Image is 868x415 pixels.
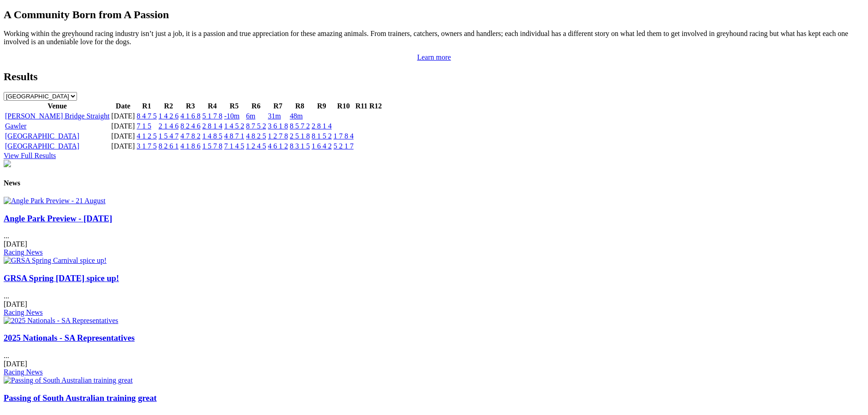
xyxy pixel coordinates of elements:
td: [DATE] [111,122,135,131]
a: 1 4 8 5 [202,132,222,140]
a: 3 1 7 5 [137,142,157,150]
td: [DATE] [111,132,135,141]
a: Gawler [5,122,26,130]
th: R7 [267,102,288,111]
a: View Full Results [4,152,56,159]
div: ... [4,273,864,317]
a: Angle Park Preview - [DATE] [4,214,112,223]
a: 2 5 1 8 [290,132,310,140]
a: 7 1 5 [137,122,151,130]
a: 7 1 4 5 [224,142,244,150]
th: R9 [311,102,332,111]
span: [DATE] [4,240,27,248]
a: 8 4 7 5 [137,112,157,120]
h4: News [4,179,864,187]
a: 2 8 1 4 [202,122,222,130]
a: 4 1 6 8 [180,112,200,120]
a: 1 4 2 6 [159,112,179,120]
td: [DATE] [111,112,135,121]
a: 8 2 6 1 [159,142,179,150]
a: 8 1 5 2 [312,132,332,140]
a: [GEOGRAPHIC_DATA] [5,142,79,150]
a: 1 6 4 2 [312,142,332,150]
a: GRSA Spring [DATE] spice up! [4,273,119,283]
a: 6m [246,112,255,120]
a: 4 8 7 1 [224,132,244,140]
a: 1 2 7 8 [268,132,288,140]
a: 5 2 1 7 [334,142,354,150]
div: ... [4,214,864,257]
th: R1 [136,102,157,111]
a: Racing News [4,308,43,316]
a: Passing of South Australian training great [4,393,157,403]
a: [GEOGRAPHIC_DATA] [5,132,79,140]
a: 5 1 7 8 [202,112,222,120]
a: 8 2 4 6 [180,122,200,130]
h2: A Community Born from A Passion [4,9,864,21]
p: Working within the greyhound racing industry isn’t just a job, it is a passion and true appreciat... [4,30,864,46]
a: Racing News [4,368,43,376]
td: [DATE] [111,142,135,151]
th: R6 [246,102,267,111]
th: Date [111,102,135,111]
th: Venue [5,102,110,111]
a: Racing News [4,248,43,256]
th: R8 [289,102,310,111]
a: 4 8 2 5 [246,132,266,140]
a: 1 7 8 4 [334,132,354,140]
a: 2 8 1 4 [312,122,332,130]
a: 31m [268,112,281,120]
img: GRSA Spring Carnival spice up! [4,256,107,265]
th: R10 [333,102,354,111]
a: 2025 Nationals - SA Representatives [4,333,134,343]
a: [PERSON_NAME] Bridge Straight [5,112,109,120]
a: 8 3 1 5 [290,142,310,150]
a: 8 7 5 2 [246,122,266,130]
div: ... [4,333,864,376]
th: R11 [355,102,368,111]
th: R12 [369,102,383,111]
th: R5 [224,102,245,111]
a: 2 1 4 6 [159,122,179,130]
a: 1 5 7 8 [202,142,222,150]
span: [DATE] [4,300,27,308]
a: 3 6 1 8 [268,122,288,130]
a: 48m [290,112,303,120]
a: 8 5 7 2 [290,122,310,130]
img: Passing of South Australian training great [4,376,133,384]
a: Learn more [417,53,451,61]
a: 1 5 4 7 [159,132,179,140]
img: 2025 Nationals - SA Representatives [4,317,118,325]
a: 4 1 8 6 [180,142,200,150]
a: 4 7 8 2 [180,132,200,140]
a: 4 6 1 2 [268,142,288,150]
th: R4 [202,102,223,111]
a: 1 2 4 5 [246,142,266,150]
th: R2 [158,102,179,111]
span: [DATE] [4,360,27,368]
th: R3 [180,102,201,111]
img: Angle Park Preview - 21 August [4,197,106,205]
a: 4 1 2 5 [137,132,157,140]
a: -10m [224,112,240,120]
a: 1 4 5 2 [224,122,244,130]
h2: Results [4,71,864,83]
img: chasers_homepage.jpg [4,160,11,167]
